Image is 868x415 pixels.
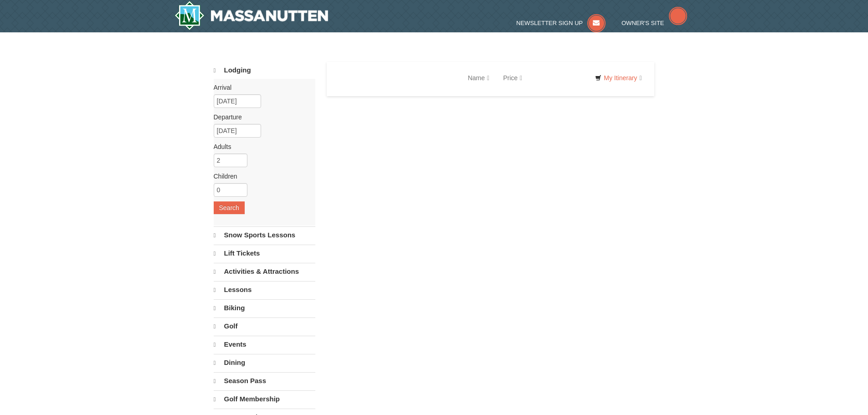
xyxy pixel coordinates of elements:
button: Search [214,201,245,214]
a: Lift Tickets [214,245,315,262]
a: Snow Sports Lessons [214,226,315,244]
a: Biking [214,299,315,317]
a: Name [461,69,496,87]
a: Dining [214,354,315,371]
a: Season Pass [214,372,315,389]
a: Price [496,69,529,87]
span: Newsletter Sign Up [516,20,583,26]
a: Massanutten Resort [175,1,329,30]
a: Activities & Attractions [214,263,315,280]
a: Lessons [214,281,315,298]
label: Departure [214,113,308,122]
a: Owner's Site [621,20,687,26]
img: Massanutten Resort Logo [175,1,329,30]
a: Golf [214,318,315,335]
label: Children [214,172,308,181]
a: Newsletter Sign Up [516,20,606,26]
span: Owner's Site [621,20,664,26]
a: Lodging [214,62,315,79]
a: My Itinerary [589,71,647,85]
a: Events [214,336,315,353]
label: Adults [214,142,308,151]
a: Golf Membership [214,390,315,408]
label: Arrival [214,83,308,92]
